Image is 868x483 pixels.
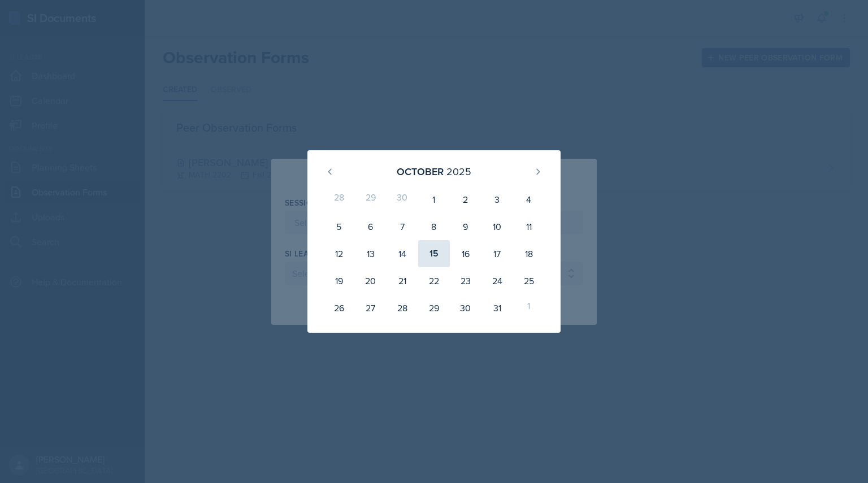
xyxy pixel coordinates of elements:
div: 12 [323,240,355,267]
div: 1 [513,294,545,321]
div: 14 [387,240,418,267]
div: 15 [418,240,450,267]
div: 9 [450,213,481,240]
div: 23 [450,267,481,294]
div: 30 [387,186,418,213]
div: 27 [355,294,387,321]
div: October [397,164,444,179]
div: 20 [355,267,387,294]
div: 18 [513,240,545,267]
div: 5 [323,213,355,240]
div: 7 [387,213,418,240]
div: 19 [323,267,355,294]
div: 1 [418,186,450,213]
div: 28 [323,186,355,213]
div: 10 [481,213,513,240]
div: 30 [450,294,481,321]
div: 17 [481,240,513,267]
div: 21 [387,267,418,294]
div: 22 [418,267,450,294]
div: 13 [355,240,387,267]
div: 29 [418,294,450,321]
div: 29 [355,186,387,213]
div: 28 [387,294,418,321]
div: 4 [513,186,545,213]
div: 2 [450,186,481,213]
div: 11 [513,213,545,240]
div: 3 [481,186,513,213]
div: 2025 [446,164,471,179]
div: 31 [481,294,513,321]
div: 8 [418,213,450,240]
div: 25 [513,267,545,294]
div: 26 [323,294,355,321]
div: 6 [355,213,387,240]
div: 24 [481,267,513,294]
div: 16 [450,240,481,267]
